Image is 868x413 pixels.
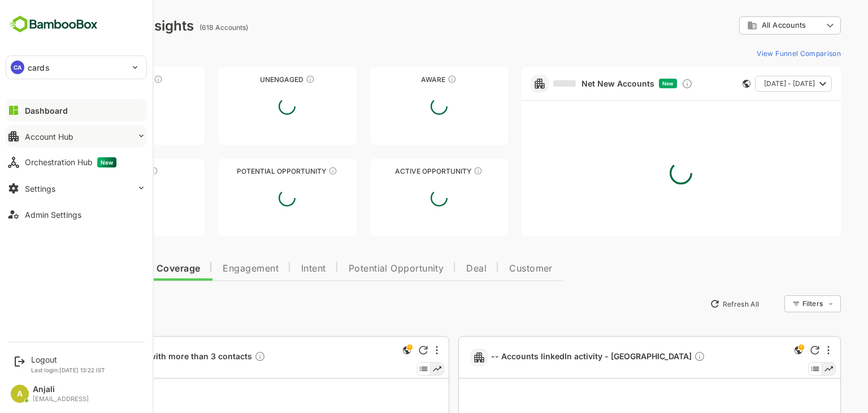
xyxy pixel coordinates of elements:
[27,167,165,175] div: Engaged
[763,299,783,308] div: Filters
[183,264,239,273] span: Engagement
[771,346,780,355] div: Refresh
[6,56,146,79] div: CAcards
[396,346,398,355] div: More
[713,44,801,62] button: View Funnel Comparison
[434,166,443,175] div: These accounts have open opportunities which might be at any of the Sales Stages
[110,166,119,175] div: These accounts are warm, further nurturing would qualify them to MQAs
[31,367,105,373] p: Last login: [DATE] 13:22 IST
[266,75,275,84] div: These accounts have not shown enough engagement and need nurturing
[665,295,724,313] button: Refresh All
[160,23,212,32] ag: (618 Accounts)
[28,62,50,74] p: cards
[25,132,73,141] div: Account Hub
[25,157,116,167] div: Orchestration Hub
[6,99,147,122] button: Dashboard
[623,80,634,87] span: New
[724,76,775,91] span: [DATE] - [DATE]
[179,75,316,84] div: Unengaged
[715,76,792,92] button: [DATE] - [DATE]
[331,167,468,175] div: Active Opportunity
[25,210,81,220] div: Admin Settings
[27,18,154,34] div: Dashboard Insights
[11,385,29,403] div: A
[6,203,147,226] button: Admin Settings
[6,151,147,174] button: Orchestration HubNew
[114,75,123,84] div: These accounts have not been engaged with for a defined time period
[452,351,666,364] span: -- Accounts linkedIn activity - [GEOGRAPHIC_DATA]
[262,264,287,273] span: Intent
[38,264,160,273] span: Data Quality and Coverage
[708,20,783,31] div: All Accounts
[703,80,711,88] div: This card does not support filter and segments
[215,351,226,364] div: Description not present
[788,346,790,355] div: More
[33,385,89,394] div: Anjali
[514,79,615,89] a: Net New Accounts
[6,14,101,35] img: BambooboxFullLogoMark.5f36c76dfaba33ec1ec1367b70bb1252.svg
[470,264,513,273] span: Customer
[60,351,231,364] a: -- Accounts with more than 3 contactsDescription not present
[361,343,374,359] div: This is a global insight. Segment selection is not applicable for this view
[6,177,147,200] button: Settings
[700,15,801,37] div: All Accounts
[642,78,653,89] div: Discover new ICP-fit accounts showing engagement — via intent surges, anonymous website visits, L...
[27,294,110,314] button: New Insights
[31,355,105,364] div: Logout
[452,351,670,364] a: -- Accounts linkedIn activity - [GEOGRAPHIC_DATA]Description not present
[25,184,55,193] div: Settings
[427,264,447,273] span: Deal
[654,351,666,364] div: Description not present
[60,351,226,364] span: -- Accounts with more than 3 contacts
[762,294,801,314] div: Filters
[27,75,165,84] div: Unreached
[722,21,766,29] span: All Accounts
[379,346,388,355] div: Refresh
[25,106,68,115] div: Dashboard
[752,343,766,359] div: This is a global insight. Segment selection is not applicable for this view
[179,167,316,175] div: Potential Opportunity
[408,75,417,84] div: These accounts have just entered the buying cycle and need further nurturing
[289,166,298,175] div: These accounts are MQAs and can be passed on to Inside Sales
[33,395,89,403] div: [EMAIL_ADDRESS]
[331,75,468,84] div: Aware
[6,125,147,148] button: Account Hub
[97,157,116,167] span: New
[309,264,405,273] span: Potential Opportunity
[11,61,24,74] div: CA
